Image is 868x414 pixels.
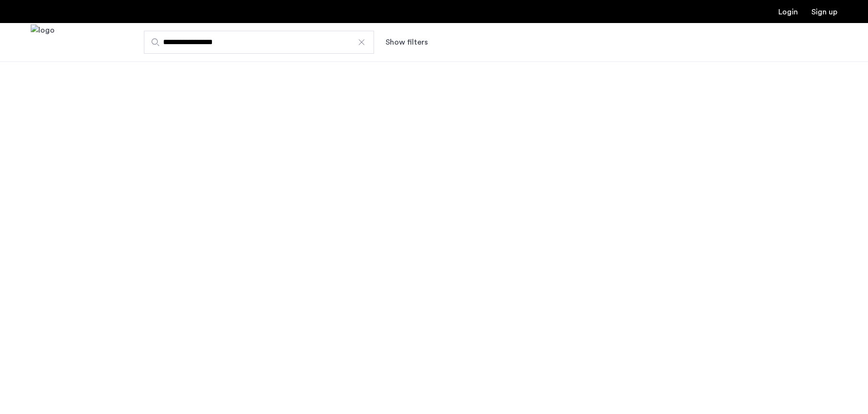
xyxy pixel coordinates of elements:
img: logo [31,24,55,60]
input: Apartment Search [144,31,374,54]
a: Login [778,8,798,16]
button: Show or hide filters [386,36,428,48]
a: Registration [811,8,837,16]
a: Cazamio Logo [31,24,55,60]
